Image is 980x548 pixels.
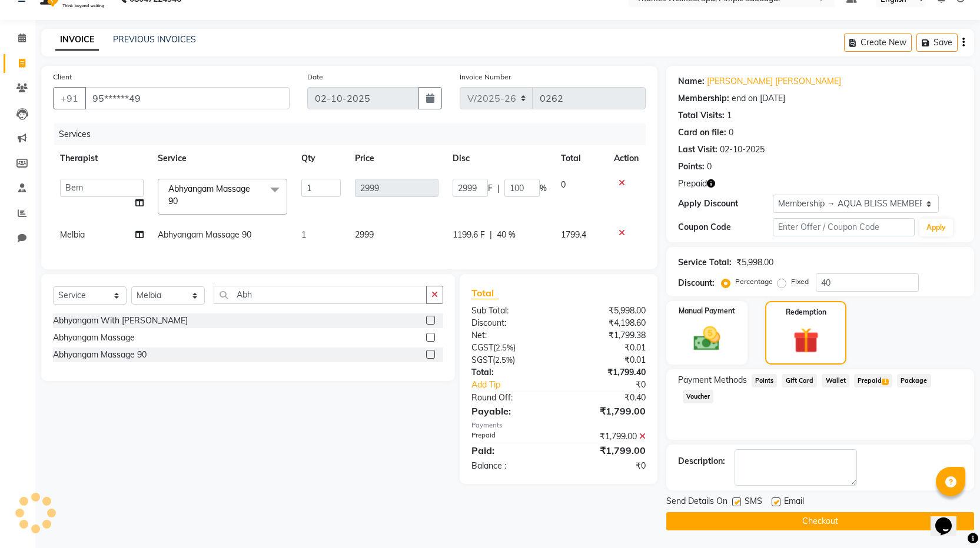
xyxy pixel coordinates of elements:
[559,460,655,472] div: ₹0
[559,317,655,329] div: ₹4,198.60
[214,286,427,304] input: Search or Scan
[53,72,72,82] label: Client
[463,317,559,329] div: Discount:
[463,305,559,317] div: Sub Total:
[574,379,655,391] div: ₹0
[463,366,559,379] div: Total:
[561,179,566,190] span: 0
[784,495,804,510] span: Email
[916,34,958,52] button: Save
[678,221,773,233] div: Coupon Code
[678,455,725,467] div: Description:
[791,276,809,287] label: Fixed
[678,178,707,190] span: Prepaid
[55,29,99,51] a: INVOICE
[773,218,915,236] input: Enter Offer / Coupon Code
[463,430,559,443] div: Prepaid
[707,161,712,173] div: 0
[559,430,655,443] div: ₹1,799.00
[678,143,717,156] div: Last Visit:
[301,229,306,240] span: 1
[355,229,374,240] span: 2999
[732,92,785,105] div: end on [DATE]
[559,443,655,457] div: ₹1,799.00
[463,392,559,404] div: Round Off:
[53,145,151,172] th: Therapist
[471,287,499,299] span: Total
[463,329,559,342] div: Net:
[559,366,655,379] div: ₹1,799.40
[678,256,732,269] div: Service Total:
[736,256,773,269] div: ₹5,998.00
[678,277,715,289] div: Discount:
[786,307,826,318] label: Redemption
[844,34,912,52] button: Create New
[561,229,586,240] span: 1799.4
[678,198,773,210] div: Apply Discount
[678,374,747,386] span: Payment Methods
[854,374,892,387] span: Prepaid
[540,182,547,195] span: %
[745,495,762,510] span: SMS
[168,183,250,206] span: Abhyangam Massage 90
[882,379,888,386] span: 1
[497,182,500,195] span: |
[559,342,655,354] div: ₹0.01
[460,72,511,82] label: Invoice Number
[678,161,705,173] div: Points:
[822,374,849,387] span: Wallet
[488,182,493,195] span: F
[666,495,727,510] span: Send Details On
[785,325,827,356] img: _gift.svg
[679,306,735,316] label: Manual Payment
[178,196,183,206] a: x
[471,355,493,365] span: SGST
[897,374,931,387] span: Package
[471,342,493,353] span: CGST
[559,404,655,418] div: ₹1,799.00
[446,145,554,172] th: Disc
[307,72,323,82] label: Date
[782,374,817,387] span: Gift Card
[151,145,294,172] th: Service
[559,354,655,366] div: ₹0.01
[666,512,974,530] button: Checkout
[60,229,85,240] span: Melbia
[720,143,765,156] div: 02-10-2025
[453,229,485,241] span: 1199.6 F
[559,305,655,317] div: ₹5,998.00
[463,404,559,418] div: Payable:
[463,460,559,472] div: Balance :
[463,379,574,391] a: Add Tip
[294,145,348,172] th: Qty
[678,75,705,88] div: Name:
[463,354,559,366] div: ( )
[158,229,251,240] span: Abhyangam Massage 90
[559,392,655,404] div: ₹0.40
[496,343,513,352] span: 2.5%
[348,145,445,172] th: Price
[931,501,968,536] iframe: chat widget
[685,323,729,354] img: _cash.svg
[490,229,492,241] span: |
[559,329,655,342] div: ₹1,799.38
[53,349,147,361] div: Abhyangam Massage 90
[471,420,646,430] div: Payments
[495,355,513,365] span: 2.5%
[727,109,732,122] div: 1
[735,276,773,287] label: Percentage
[463,342,559,354] div: ( )
[497,229,516,241] span: 40 %
[554,145,607,172] th: Total
[53,315,188,327] div: Abhyangam With [PERSON_NAME]
[683,390,714,403] span: Voucher
[919,219,953,236] button: Apply
[53,332,135,344] div: Abhyangam Massage
[678,109,725,122] div: Total Visits:
[113,34,196,45] a: PREVIOUS INVOICES
[678,126,726,139] div: Card on file:
[53,87,86,109] button: +91
[607,145,646,172] th: Action
[729,126,733,139] div: 0
[752,374,778,387] span: Points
